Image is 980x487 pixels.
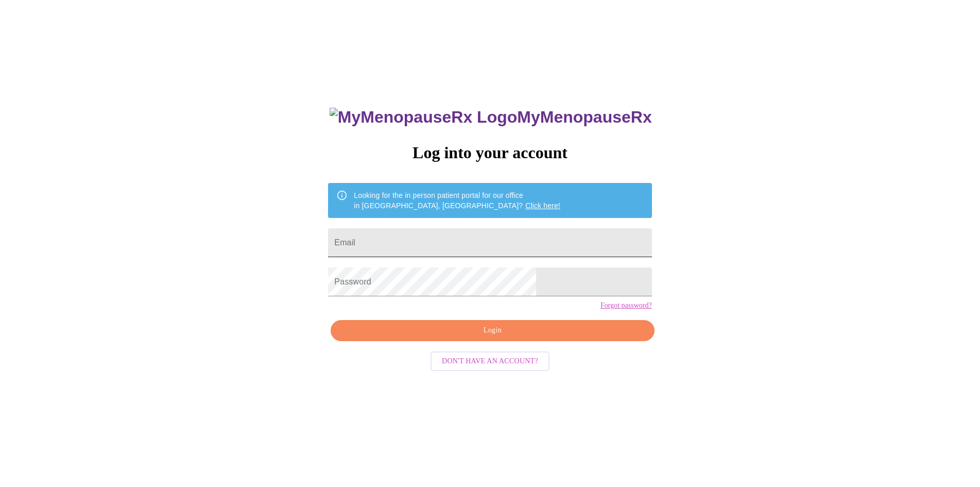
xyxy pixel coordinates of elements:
button: Login [331,320,654,341]
button: Don't have an account? [431,351,549,372]
span: Login [342,324,642,337]
a: Forgot password? [600,301,652,310]
a: Click here! [525,201,560,210]
a: Don't have an account? [428,356,552,364]
h3: Log into your account [328,143,651,162]
span: Don't have an account? [442,355,538,368]
div: Looking for the in person patient portal for our office in [GEOGRAPHIC_DATA], [GEOGRAPHIC_DATA]? [354,186,560,215]
img: MyMenopauseRx Logo [330,108,517,127]
h3: MyMenopauseRx [330,108,652,127]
